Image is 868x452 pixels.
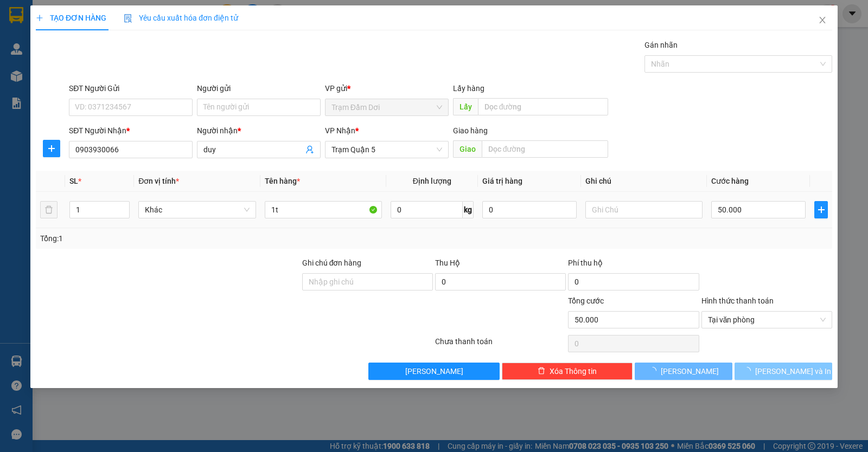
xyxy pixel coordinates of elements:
[482,177,522,185] span: Giá trị hàng
[43,140,60,157] button: plus
[117,202,129,210] span: Increase Value
[405,365,463,377] span: [PERSON_NAME]
[635,363,732,380] button: [PERSON_NAME]
[568,296,604,305] span: Tổng cước
[463,201,474,218] span: kg
[40,201,58,218] button: delete
[502,363,633,380] button: deleteXóa Thông tin
[305,145,314,154] span: user-add
[120,203,127,210] span: up
[644,41,678,49] label: Gán nhãn
[368,363,499,380] button: [PERSON_NAME]
[36,14,106,22] span: TẠO ĐƠN HÀNG
[743,367,755,374] span: loading
[708,312,826,328] span: Tại văn phòng
[453,126,488,135] span: Giao hàng
[325,82,449,94] div: VP gửi
[145,202,249,218] span: Khác
[69,82,193,94] div: SĐT Người Gửi
[69,177,78,185] span: SL
[331,141,442,158] span: Trạm Quận 5
[478,98,609,115] input: Dọc đường
[124,14,238,22] span: Yêu cầu xuất hóa đơn điện tử
[814,201,828,218] button: plus
[120,211,127,217] span: down
[568,257,699,273] div: Phí thu hộ
[661,365,719,377] span: [PERSON_NAME]
[434,335,567,354] div: Chưa thanh toán
[413,177,451,185] span: Định lượng
[117,210,129,218] span: Decrease Value
[197,82,321,94] div: Người gửi
[807,5,838,36] button: Close
[453,140,482,158] span: Giao
[482,140,609,158] input: Dọc đường
[138,177,179,185] span: Đơn vị tính
[581,171,707,192] th: Ghi chú
[649,367,661,374] span: loading
[325,126,355,135] span: VP Nhận
[265,201,382,218] input: VD: Bàn, Ghế
[755,365,831,377] span: [PERSON_NAME] và In
[69,125,193,137] div: SĐT Người Nhận
[197,125,321,137] div: Người nhận
[265,177,300,185] span: Tên hàng
[453,84,484,93] span: Lấy hàng
[538,367,545,376] span: delete
[40,233,336,244] div: Tổng: 1
[550,365,597,377] span: Xóa Thông tin
[331,99,442,115] span: Trạm Đầm Dơi
[453,98,478,115] span: Lấy
[36,14,43,22] span: plus
[701,296,774,305] label: Hình thức thanh toán
[735,363,832,380] button: [PERSON_NAME] và In
[818,16,827,24] span: close
[435,259,460,267] span: Thu Hộ
[815,205,827,214] span: plus
[302,273,433,290] input: Ghi chú đơn hàng
[482,201,577,218] input: 0
[711,177,749,185] span: Cước hàng
[302,259,362,267] label: Ghi chú đơn hàng
[124,14,132,23] img: icon
[43,144,60,153] span: plus
[585,201,703,218] input: Ghi Chú
[820,317,826,323] span: close-circle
